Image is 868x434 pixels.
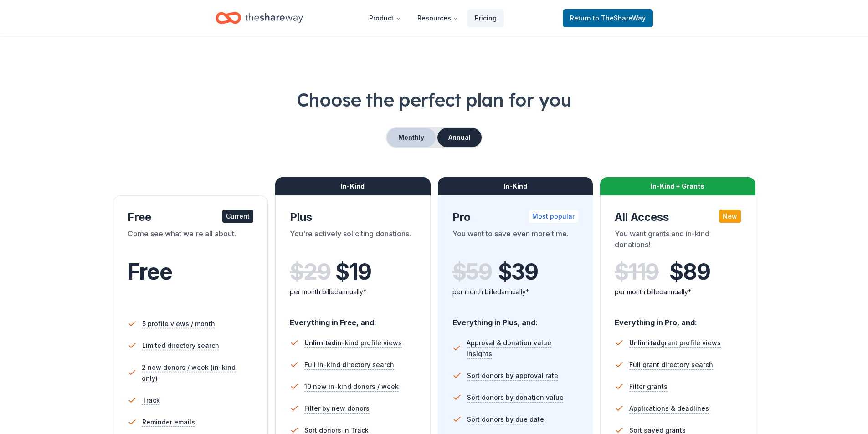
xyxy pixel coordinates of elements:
[467,337,578,359] span: Approval & donation value insights
[362,9,408,27] button: Product
[304,403,370,414] span: Filter by new donors
[600,177,755,195] div: In-Kind + Grants
[275,177,431,195] div: In-Kind
[669,259,710,285] span: $ 89
[304,339,402,347] span: in-kind profile views
[467,414,544,425] span: Sort donors by due date
[142,417,195,428] span: Reminder emails
[304,339,336,347] span: Unlimited
[719,210,741,223] div: New
[467,370,558,381] span: Sort donors by approval rate
[467,392,564,403] span: Sort donors by donation value
[629,359,713,370] span: Full grant directory search
[290,286,416,297] div: per month billed annually*
[615,309,741,328] div: Everything in Pro, and:
[452,210,579,225] div: Pro
[410,9,466,27] button: Resources
[142,362,253,384] span: 2 new donors / week (in-kind only)
[362,7,504,29] nav: Main
[563,9,653,27] a: Returnto TheShareWay
[498,259,538,285] span: $ 39
[222,210,253,223] div: Current
[290,210,416,225] div: Plus
[452,286,579,297] div: per month billed annually*
[335,259,371,285] span: $ 19
[615,286,741,297] div: per month billed annually*
[467,9,504,27] a: Pricing
[128,258,172,285] span: Free
[629,339,661,347] span: Unlimited
[290,228,416,254] div: You're actively soliciting donations.
[437,128,482,147] button: Annual
[304,381,399,392] span: 10 new in-kind donors / week
[142,318,215,329] span: 5 profile views / month
[615,228,741,254] div: You want grants and in-kind donations!
[629,403,709,414] span: Applications & deadlines
[452,228,579,254] div: You want to save even more time.
[36,87,832,112] h1: Choose the perfect plan for you
[142,395,160,406] span: Track
[216,7,303,29] a: Home
[452,309,579,328] div: Everything in Plus, and:
[438,177,593,195] div: In-Kind
[629,339,721,347] span: grant profile views
[387,128,436,147] button: Monthly
[142,340,219,351] span: Limited directory search
[290,309,416,328] div: Everything in Free, and:
[128,210,254,225] div: Free
[615,210,741,225] div: All Access
[529,210,578,223] div: Most popular
[593,14,646,22] span: to TheShareWay
[304,359,394,370] span: Full in-kind directory search
[128,228,254,254] div: Come see what we're all about.
[570,13,646,24] span: Return
[629,381,668,392] span: Filter grants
